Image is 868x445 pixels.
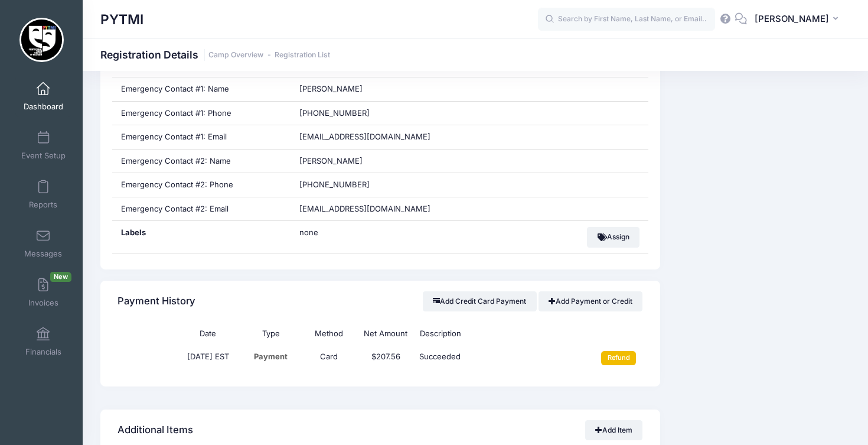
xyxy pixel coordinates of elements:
[747,6,850,33] button: [PERSON_NAME]
[423,291,537,311] button: Add Credit Card Payment
[299,156,363,165] span: [PERSON_NAME]
[300,345,357,371] td: Card
[19,18,64,62] img: PYTMI
[118,285,195,319] h4: Payment History
[275,51,330,60] a: Registration List
[242,322,300,345] th: Type
[15,321,71,362] a: Financials
[300,322,357,345] th: Method
[112,221,291,253] div: Labels
[755,12,829,25] span: [PERSON_NAME]
[15,272,71,313] a: InvoicesNew
[100,48,330,61] h1: Registration Details
[28,298,58,308] span: Invoices
[299,227,447,239] span: none
[175,322,242,345] th: Date
[50,272,71,282] span: New
[29,200,57,210] span: Reports
[112,125,291,149] div: Emergency Contact #1: Email
[24,102,63,112] span: Dashboard
[415,322,586,345] th: Description
[585,420,643,440] a: Add Item
[299,84,363,93] span: [PERSON_NAME]
[601,351,636,365] input: Refund
[175,345,242,371] td: [DATE] EST
[299,204,430,213] span: [EMAIL_ADDRESS][DOMAIN_NAME]
[112,197,291,221] div: Emergency Contact #2: Email
[587,227,639,247] button: Assign
[357,345,415,371] td: $207.56
[299,180,370,189] span: [PHONE_NUMBER]
[24,249,62,259] span: Messages
[100,6,143,33] h1: PYTMI
[15,125,71,166] a: Event Setup
[112,173,291,197] div: Emergency Contact #2: Phone
[242,345,300,371] td: Payment
[299,132,430,141] span: [EMAIL_ADDRESS][DOMAIN_NAME]
[21,151,66,161] span: Event Setup
[299,108,370,118] span: [PHONE_NUMBER]
[208,51,263,60] a: Camp Overview
[15,223,71,264] a: Messages
[538,8,715,31] input: Search by First Name, Last Name, or Email...
[539,291,643,311] a: Add Payment or Credit
[415,345,586,371] td: Succeeded
[25,347,61,357] span: Financials
[15,174,71,215] a: Reports
[357,322,415,345] th: Net Amount
[15,76,71,117] a: Dashboard
[112,102,291,125] div: Emergency Contact #1: Phone
[112,150,291,173] div: Emergency Contact #2: Name
[112,77,291,101] div: Emergency Contact #1: Name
